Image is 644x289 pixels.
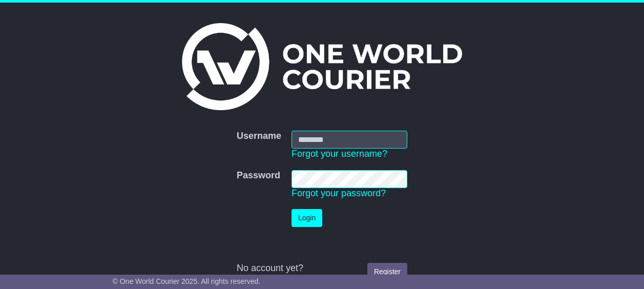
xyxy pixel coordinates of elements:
[182,23,462,110] img: One World
[237,170,280,181] label: Password
[113,277,261,285] span: © One World Courier 2025. All rights reserved.
[292,209,322,227] button: Login
[367,263,407,281] a: Register
[292,149,387,159] a: Forgot your username?
[292,188,386,198] a: Forgot your password?
[237,263,407,274] div: No account yet?
[237,131,281,142] label: Username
